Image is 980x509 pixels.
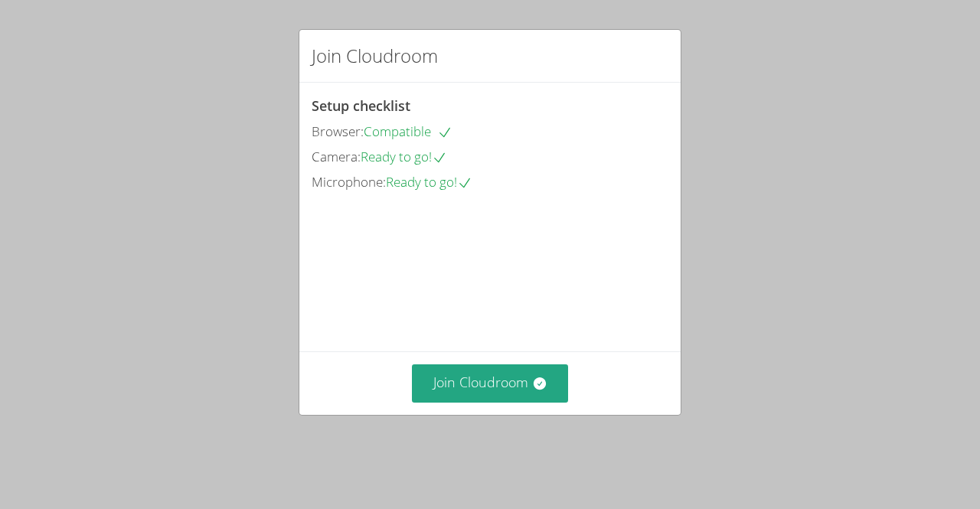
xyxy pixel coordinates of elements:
[361,148,447,165] span: Ready to go!
[312,96,410,115] span: Setup checklist
[312,42,438,70] h2: Join Cloudroom
[312,122,364,140] span: Browser:
[364,122,452,140] span: Compatible
[312,173,386,191] span: Microphone:
[312,148,361,165] span: Camera:
[386,173,472,191] span: Ready to go!
[412,364,569,402] button: Join Cloudroom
